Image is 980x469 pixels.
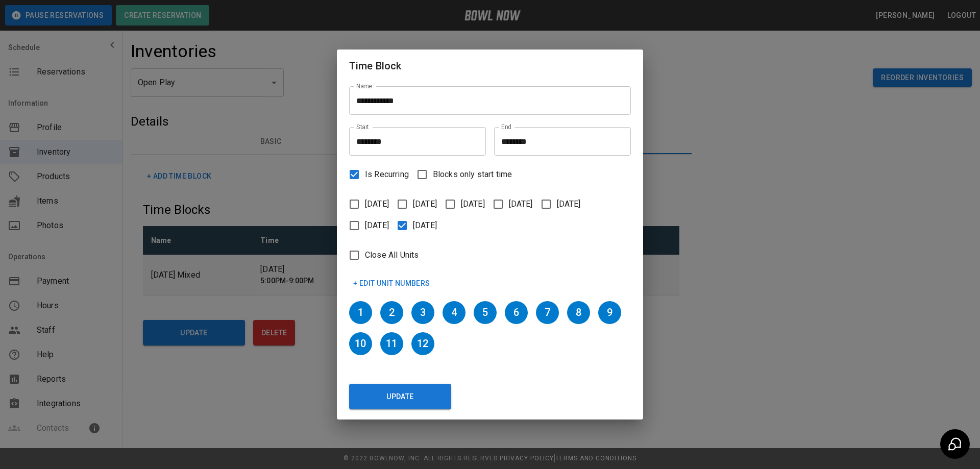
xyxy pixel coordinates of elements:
h6: 3 [411,301,434,324]
label: End [501,122,511,131]
h6: 4 [443,301,465,324]
span: [DATE] [461,198,485,210]
span: Close All Units [365,249,419,261]
h2: Time Block [337,50,643,82]
input: Choose time, selected time is 9:00 PM [494,127,624,156]
h6: 10 [349,332,372,355]
span: [DATE] [557,198,581,210]
span: Is Recurring [365,168,409,181]
span: Blocks only start time [433,168,512,181]
button: Update [349,384,451,409]
h6: 11 [380,332,403,355]
h6: 6 [505,301,528,324]
h6: 5 [474,301,497,324]
span: [DATE] [413,198,437,210]
label: Start [356,122,369,131]
span: [DATE] [365,219,389,232]
span: [DATE] [365,198,389,210]
h6: 9 [598,301,621,324]
span: [DATE] [509,198,533,210]
h6: 8 [567,301,590,324]
input: Choose time, selected time is 5:00 PM [349,127,479,156]
span: [DATE] [413,219,437,232]
button: + Edit Unit Numbers [349,274,434,293]
h6: 1 [349,301,372,324]
h6: 2 [380,301,403,324]
h6: 12 [411,332,434,355]
h6: 7 [536,301,559,324]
